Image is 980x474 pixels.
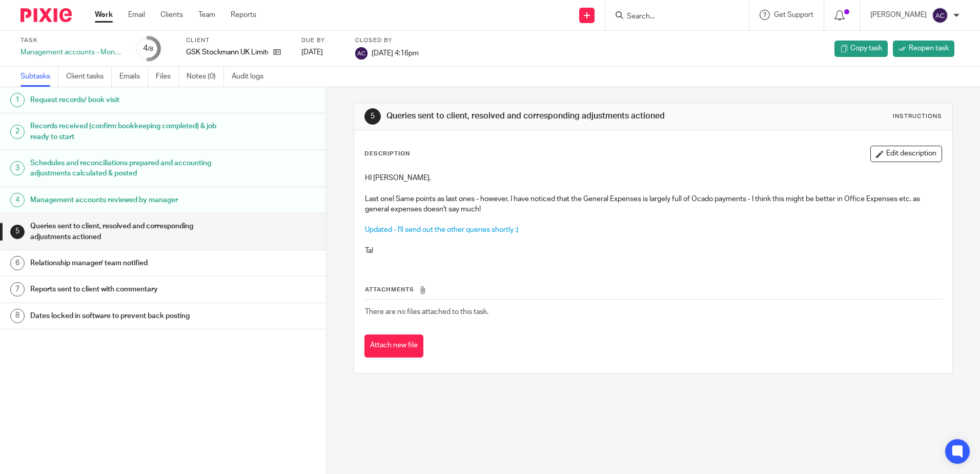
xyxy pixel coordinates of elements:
img: Pixie [21,8,72,22]
p: Description [364,150,410,158]
h1: Relationship manager/ team notified [30,255,221,271]
button: Edit description [870,146,942,162]
div: 7 [10,282,25,297]
span: Updated - I'll send out the other queries shortly :) [365,226,519,233]
p: GSK Stockmann UK Limited [186,47,268,57]
img: svg%3E [932,7,948,24]
span: Get Support [774,11,813,18]
label: Closed by [355,36,419,45]
h1: Schedules and reconciliations prepared and accounting adjustments calculated & posted [30,155,221,182]
a: Email [128,10,145,20]
a: Clients [160,10,183,20]
div: 3 [10,161,25,175]
div: 6 [10,256,25,270]
a: Emails [119,67,148,87]
span: Attachments [365,287,414,292]
div: 5 [364,108,381,125]
p: Ta! [365,246,941,256]
p: HI [PERSON_NAME], [365,173,941,183]
a: Work [95,10,113,20]
h1: Dates locked in software to prevent back posting [30,308,221,324]
h1: Queries sent to client, resolved and corresponding adjustments actioned [30,219,221,245]
h1: Records received (confirm bookkeeping completed) & job ready to start [30,118,221,145]
div: 8 [10,309,25,323]
a: Reopen task [893,41,954,57]
label: Due by [301,36,342,45]
button: Attach new file [364,334,423,358]
a: Copy task [834,41,888,57]
h1: Request records/ book visit [30,92,221,108]
span: Reopen task [909,43,949,53]
a: Files [156,67,179,87]
a: Audit logs [232,67,271,87]
span: Copy task [850,43,882,53]
span: There are no files attached to this task. [365,308,488,315]
div: [DATE] [301,47,342,57]
a: Reports [231,10,256,20]
h1: Management accounts reviewed by manager [30,192,221,208]
img: svg%3E [355,47,367,60]
div: 2 [10,125,25,139]
a: Notes (0) [187,67,224,87]
h1: Queries sent to client, resolved and corresponding adjustments actioned [386,111,675,122]
div: 5 [10,225,25,239]
p: Last one! Same points as last ones - however, I have noticed that the General Expenses is largely... [365,194,941,215]
a: Team [198,10,215,20]
label: Task [21,36,123,45]
label: Client [186,36,289,45]
div: 1 [10,93,25,107]
a: Subtasks [21,67,58,87]
h1: Reports sent to client with commentary [30,282,221,297]
div: Instructions [893,112,942,121]
div: 4 [10,193,25,207]
input: Search [626,12,718,22]
div: 4 [143,43,153,54]
span: [DATE] 4:16pm [372,49,419,56]
small: /8 [148,46,153,52]
div: Management accounts - Monthly [21,47,123,57]
a: Client tasks [66,67,112,87]
p: [PERSON_NAME] [870,10,927,20]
